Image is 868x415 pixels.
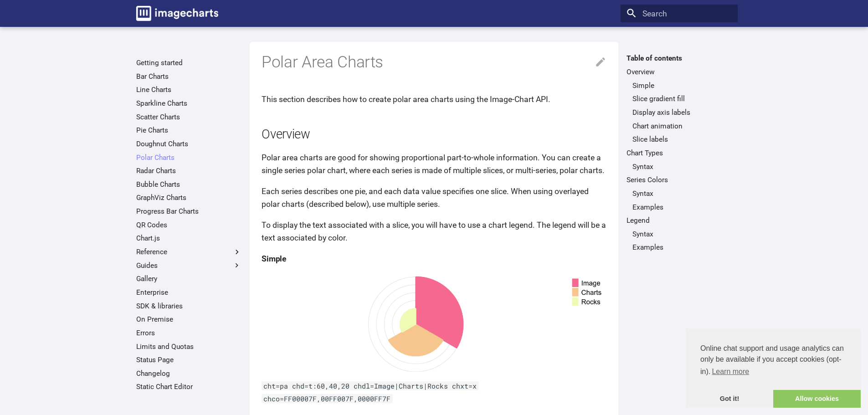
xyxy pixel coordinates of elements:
p: This section describes how to create polar area charts using the Image-Chart API. [262,93,606,106]
a: dismiss cookie message [686,390,773,408]
img: logo [136,6,218,21]
a: Progress Bar Charts [136,207,241,216]
a: Chart Types [627,149,732,158]
label: Table of contents [621,54,738,63]
a: Polar Charts [136,153,241,162]
label: Reference [136,247,241,256]
a: learn more about cookies [710,365,750,379]
a: Examples [632,243,732,252]
a: Display axis labels [632,108,732,117]
a: Doughnut Charts [136,139,241,149]
a: Status Page [136,355,241,364]
p: Each series describes one pie, and each data value specifies one slice. When using overlayed pola... [262,185,606,210]
a: Overview [627,67,732,77]
a: QR Codes [136,220,241,230]
a: Sparkline Charts [136,99,241,108]
a: Syntax [632,162,732,171]
a: Syntax [632,189,732,198]
nav: Chart Types [627,162,732,171]
a: Bubble Charts [136,180,241,189]
h1: Polar Area Charts [262,52,606,73]
a: Static Chart Editor [136,382,241,391]
a: Examples [632,203,732,212]
nav: Table of contents [621,54,738,252]
a: Chart.js [136,234,241,243]
a: Simple [632,81,732,90]
a: Line Charts [136,85,241,94]
a: allow cookies [773,390,861,408]
a: Syntax [632,230,732,239]
a: Slice gradient fill [632,94,732,103]
a: Radar Charts [136,166,241,175]
p: Polar area charts are good for showing proportional part-to-whole information. You can create a s... [262,151,606,177]
a: Bar Charts [136,72,241,81]
a: Slice labels [632,135,732,144]
a: Limits and Quotas [136,342,241,351]
nav: Overview [627,81,732,144]
a: Image-Charts documentation [132,2,222,25]
a: Changelog [136,369,241,378]
a: On Premise [136,315,241,324]
a: SDK & libraries [136,302,241,311]
a: GraphViz Charts [136,193,241,202]
span: Online chat support and usage analytics can only be available if you accept cookies (opt-in). [700,343,846,379]
a: Getting started [136,58,241,67]
input: Search [621,5,738,23]
div: cookieconsent [686,328,861,408]
a: Enterprise [136,288,241,297]
a: Legend [627,216,732,225]
a: Scatter Charts [136,113,241,122]
h2: Overview [262,126,606,143]
a: Chart animation [632,122,732,131]
a: Gallery [136,274,241,283]
img: static polar chart [262,273,606,371]
a: Series Colors [627,175,732,184]
nav: Series Colors [627,189,732,212]
p: To display the text associated with a slice, you will have to use a chart legend. The legend will... [262,219,606,244]
h4: Simple [262,252,606,265]
a: Errors [136,328,241,338]
nav: Legend [627,230,732,252]
label: Guides [136,261,241,270]
code: cht=pa chd=t:60,40,20 chdl=Image|Charts|Rocks chxt=x chco=FF00007F,00FF007F,0000FF7F [262,381,479,403]
a: Pie Charts [136,126,241,135]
